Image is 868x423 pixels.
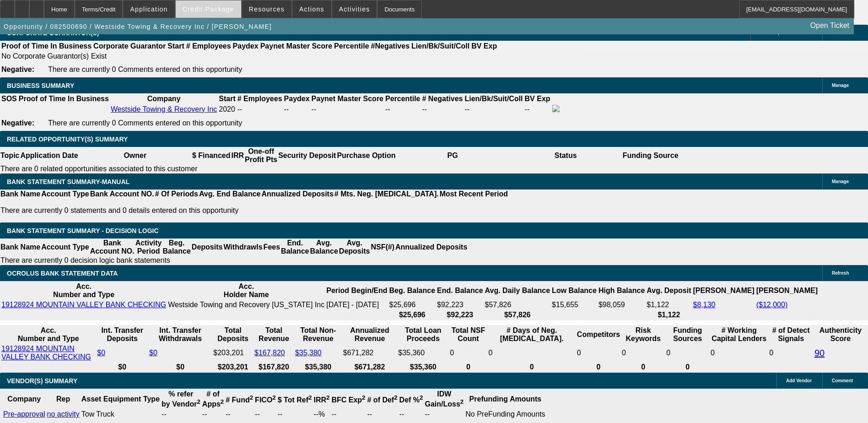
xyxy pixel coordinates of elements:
b: Company [147,95,181,103]
span: BUSINESS SUMMARY [7,82,74,89]
td: Westside Towing and Recovery [US_STATE] Inc [167,300,325,309]
b: Lien/Bk/Suit/Coll [464,95,523,103]
th: Most Recent Period [439,190,508,199]
th: 0 [449,363,487,372]
th: $203,201 [213,363,253,372]
span: Bank Statement Summary - Decision Logic [7,227,159,234]
td: 0 [666,344,709,362]
b: Paynet Master Score [260,42,332,50]
th: Sum of the Total NSF Count and Total Overdraft Fee Count from Ocrolus [449,326,487,343]
td: -- [464,104,523,114]
span: Activities [339,5,370,13]
b: Percentile [334,42,369,50]
th: Total Loan Proceeds [398,326,448,343]
button: Actions [292,0,331,18]
b: Paydex [284,95,310,103]
div: No PreFunding Amounts [465,410,545,418]
b: Paydex [233,42,259,50]
th: Total Deposits [213,326,253,343]
span: RELATED OPPORTUNITY(S) SUMMARY [7,136,128,143]
a: 19128924 MOUNTAIN VALLEY BANK CHECKING [1,345,91,361]
td: -- [524,104,551,114]
th: Low Balance [551,282,597,299]
th: # of Detect Signals [769,326,813,343]
th: Activity Period [135,239,162,256]
th: IRR [231,147,244,164]
button: Resources [242,0,291,18]
th: Deposits [191,239,223,256]
b: Start [167,42,184,50]
sup: 2 [197,398,200,405]
b: Asset Equipment Type [81,395,160,403]
div: -- [312,105,383,114]
a: Pre-approval [3,410,45,418]
sup: 2 [420,394,423,401]
td: No Corporate Guarantor(s) Exist [1,52,501,61]
div: -- [422,105,463,114]
span: -- [237,105,243,113]
a: no activity [47,410,80,418]
b: Rep [56,395,70,403]
th: 0 [488,363,576,372]
b: # of Def [367,396,398,404]
td: 0 [449,344,487,362]
span: Refresh [832,271,849,276]
td: $57,826 [485,300,551,309]
th: Funding Sources [666,326,709,343]
th: Avg. Deposit [646,282,691,299]
b: Def % [399,396,423,404]
a: $167,820 [254,349,285,357]
th: Avg. Balance [309,239,338,256]
sup: 2 [460,398,464,405]
td: Tow Truck [81,410,160,419]
th: Security Deposit [278,147,336,164]
th: $35,360 [398,363,448,372]
b: # Employees [186,42,231,50]
button: Application [123,0,174,18]
th: Annualized Deposits [395,239,468,256]
th: Application Date [20,147,78,164]
a: 19128924 MOUNTAIN VALLEY BANK CHECKING [1,301,166,309]
span: There are currently 0 Comments entered on this opportunity [48,65,242,73]
b: Company [7,395,41,403]
span: Manage [832,83,849,88]
b: BV Exp [471,42,497,50]
div: -- [385,105,420,114]
th: [PERSON_NAME] [756,282,818,299]
td: $98,059 [598,300,645,309]
a: 90 [814,348,825,358]
b: # Employees [237,95,282,103]
span: Credit Package [183,5,234,13]
th: Fees [263,239,280,256]
th: Authenticity Score [814,326,867,343]
th: Proof of Time In Business [1,42,92,51]
th: $92,223 [437,310,483,320]
td: $25,696 [389,300,436,309]
th: PG [396,147,509,164]
a: Westside Towing & Recovery Inc [111,105,217,113]
td: -- [331,410,366,419]
a: Open Ticket [807,18,853,33]
th: Risk Keywords [621,326,665,343]
th: Int. Transfer Deposits [97,326,148,343]
b: $ Tot Ref [278,396,312,404]
th: $25,696 [389,310,436,320]
th: Bank Account NO. [90,239,135,256]
th: $1,122 [646,310,691,320]
td: -- [161,410,201,419]
td: -- [424,410,464,419]
th: Status [509,147,622,164]
p: There are currently 0 statements and 0 details entered on this opportunity [0,206,508,215]
th: Annualized Revenue [343,326,397,343]
div: $671,282 [343,349,397,357]
b: # of Apps [202,390,224,408]
th: Competitors [577,326,620,343]
b: Percentile [385,95,420,103]
th: Period Begin/End [326,282,388,299]
th: Acc. Holder Name [167,282,325,299]
th: [PERSON_NAME] [692,282,755,299]
th: Total Revenue [254,326,294,343]
td: 0 [577,344,620,362]
td: --% [313,410,330,419]
th: Int. Transfer Withdrawals [149,326,212,343]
